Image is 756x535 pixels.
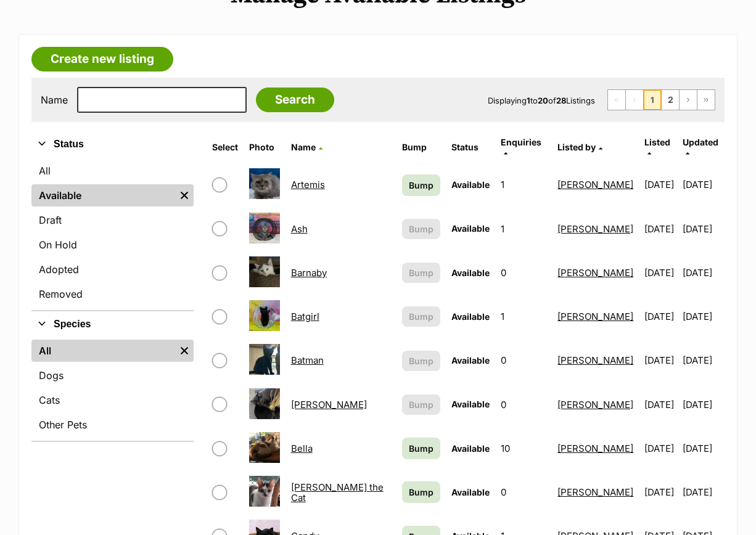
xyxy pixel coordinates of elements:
[683,163,723,206] td: [DATE]
[557,311,633,322] a: [PERSON_NAME]
[639,427,681,470] td: [DATE]
[683,137,718,157] a: Updated
[31,160,194,182] a: All
[680,90,697,110] a: Next page
[291,311,319,322] a: Batgirl
[683,251,723,294] td: [DATE]
[409,223,433,235] span: Bump
[496,208,551,250] td: 1
[451,443,490,454] span: Available
[639,471,681,513] td: [DATE]
[557,399,633,410] a: [PERSON_NAME]
[644,90,661,110] span: Page 1
[402,219,440,239] button: Bump
[31,157,194,310] div: Status
[639,295,681,338] td: [DATE]
[397,133,445,162] th: Bump
[31,316,194,332] button: Species
[557,354,633,366] a: [PERSON_NAME]
[662,90,679,110] a: Page 2
[451,399,490,409] span: Available
[31,337,194,441] div: Species
[175,340,194,362] a: Remove filter
[291,142,323,152] a: Name
[557,223,633,235] a: [PERSON_NAME]
[683,295,723,338] td: [DATE]
[683,427,723,470] td: [DATE]
[31,234,194,256] a: On Hold
[31,258,194,280] a: Adopted
[451,267,490,278] span: Available
[451,487,490,497] span: Available
[644,137,670,157] a: Listed
[451,179,490,190] span: Available
[409,486,433,499] span: Bump
[557,179,633,190] a: [PERSON_NAME]
[31,184,175,206] a: Available
[607,89,715,110] nav: Pagination
[207,133,243,162] th: Select
[501,137,541,157] a: Enquiries
[31,364,194,386] a: Dogs
[556,96,566,105] strong: 28
[291,142,316,152] span: Name
[644,137,670,147] span: Listed
[41,94,68,105] label: Name
[402,351,440,371] button: Bump
[31,209,194,231] a: Draft
[496,251,551,294] td: 0
[557,443,633,454] a: [PERSON_NAME]
[557,142,596,152] span: Listed by
[291,354,324,366] a: Batman
[409,354,433,367] span: Bump
[501,137,541,147] span: translation missing: en.admin.listings.index.attributes.enquiries
[488,96,595,105] span: Displaying to of Listings
[639,339,681,382] td: [DATE]
[249,432,280,463] img: Bella
[557,142,602,152] a: Listed by
[639,383,681,426] td: [DATE]
[527,96,530,105] strong: 1
[496,383,551,426] td: 0
[446,133,495,162] th: Status
[639,208,681,250] td: [DATE]
[409,266,433,279] span: Bump
[639,251,681,294] td: [DATE]
[697,90,715,110] a: Last page
[451,223,490,234] span: Available
[31,47,173,71] a: Create new listing
[496,427,551,470] td: 10
[409,442,433,455] span: Bump
[31,283,194,305] a: Removed
[31,414,194,436] a: Other Pets
[683,137,718,147] span: Updated
[402,394,440,415] button: Bump
[402,438,440,459] a: Bump
[683,339,723,382] td: [DATE]
[291,267,327,279] a: Barnaby
[291,399,367,410] a: [PERSON_NAME]
[683,208,723,250] td: [DATE]
[409,310,433,323] span: Bump
[291,179,325,190] a: Artemis
[31,340,175,362] a: All
[639,163,681,206] td: [DATE]
[496,339,551,382] td: 0
[496,163,551,206] td: 1
[496,295,551,338] td: 1
[249,476,280,507] img: Brian the Cat
[402,263,440,283] button: Bump
[451,311,490,322] span: Available
[557,486,633,498] a: [PERSON_NAME]
[683,383,723,426] td: [DATE]
[409,179,433,192] span: Bump
[557,267,633,279] a: [PERSON_NAME]
[451,355,490,366] span: Available
[402,481,440,503] a: Bump
[538,96,548,105] strong: 20
[291,443,313,454] a: Bella
[496,471,551,513] td: 0
[256,88,334,112] input: Search
[626,90,643,110] span: Previous page
[683,471,723,513] td: [DATE]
